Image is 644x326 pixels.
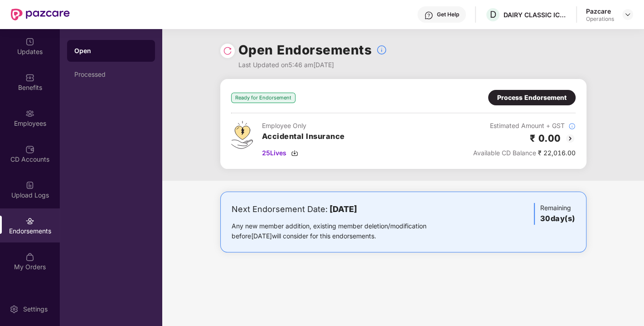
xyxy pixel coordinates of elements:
img: New Pazcare Logo [11,9,70,20]
img: svg+xml;base64,PHN2ZyBpZD0iVXBkYXRlZCIgeG1sbnM9Imh0dHA6Ly93d3cudzMub3JnLzIwMDAvc3ZnIiB3aWR0aD0iMj... [25,37,34,46]
img: svg+xml;base64,PHN2ZyBpZD0iTXlfT3JkZXJzIiBkYXRhLW5hbWU9Ik15IE9yZGVycyIgeG1sbnM9Imh0dHA6Ly93d3cudz... [25,252,34,262]
span: D [490,9,496,20]
h3: Accidental Insurance [262,131,345,143]
img: svg+xml;base64,PHN2ZyBpZD0iVXBsb2FkX0xvZ3MiIGRhdGEtbmFtZT0iVXBsb2FkIExvZ3MiIHhtbG5zPSJodHRwOi8vd3... [25,181,34,190]
div: ₹ 22,016.00 [473,148,576,158]
div: Pazcare [586,7,614,15]
div: Last Updated on 5:46 am[DATE] [238,60,387,70]
div: Process Endorsement [497,93,567,103]
img: svg+xml;base64,PHN2ZyBpZD0iSW5mb18tXzMyeDMyIiBkYXRhLW5hbWU9IkluZm8gLSAzMngzMiIgeG1sbnM9Imh0dHA6Ly... [568,123,576,130]
img: svg+xml;base64,PHN2ZyBpZD0iRHJvcGRvd24tMzJ4MzIiIHhtbG5zPSJodHRwOi8vd3d3LnczLm9yZy8yMDAwL3N2ZyIgd2... [624,11,631,18]
img: svg+xml;base64,PHN2ZyBpZD0iQmFjay0yMHgyMCIgeG1sbnM9Imh0dHA6Ly93d3cudzMub3JnLzIwMDAvc3ZnIiB3aWR0aD... [565,133,576,144]
span: 25 Lives [262,148,286,158]
div: Processed [74,71,148,78]
div: Get Help [437,11,459,18]
img: svg+xml;base64,PHN2ZyBpZD0iRW1wbG95ZWVzIiB4bWxucz0iaHR0cDovL3d3dy53My5vcmcvMjAwMC9zdmciIHdpZHRoPS... [25,109,34,118]
div: Remaining [534,203,575,225]
div: Any new member addition, existing member deletion/modification before [DATE] will consider for th... [232,221,455,241]
img: svg+xml;base64,PHN2ZyBpZD0iU2V0dGluZy0yMHgyMCIgeG1sbnM9Imh0dHA6Ly93d3cudzMub3JnLzIwMDAvc3ZnIiB3aW... [10,305,19,314]
div: Employee Only [262,121,345,131]
div: Estimated Amount + GST [473,121,576,131]
img: svg+xml;base64,PHN2ZyBpZD0iSW5mb18tXzMyeDMyIiBkYXRhLW5hbWU9IkluZm8gLSAzMngzMiIgeG1sbnM9Imh0dHA6Ly... [376,44,387,55]
img: svg+xml;base64,PHN2ZyBpZD0iSGVscC0zMngzMiIgeG1sbnM9Imh0dHA6Ly93d3cudzMub3JnLzIwMDAvc3ZnIiB3aWR0aD... [424,11,433,20]
span: Available CD Balance [473,149,536,157]
img: svg+xml;base64,PHN2ZyB4bWxucz0iaHR0cDovL3d3dy53My5vcmcvMjAwMC9zdmciIHdpZHRoPSI0OS4zMjEiIGhlaWdodD... [231,121,253,149]
div: Operations [586,15,614,23]
div: Ready for Endorsement [231,93,295,103]
h2: ₹ 0.00 [530,131,561,146]
img: svg+xml;base64,PHN2ZyBpZD0iUmVsb2FkLTMyeDMyIiB4bWxucz0iaHR0cDovL3d3dy53My5vcmcvMjAwMC9zdmciIHdpZH... [223,46,232,55]
div: Next Endorsement Date: [232,203,455,216]
div: Open [74,46,148,55]
b: [DATE] [329,204,357,214]
div: DAIRY CLASSIC ICE CREAMS PVT LTD [504,10,567,19]
img: svg+xml;base64,PHN2ZyBpZD0iQ0RfQWNjb3VudHMiIGRhdGEtbmFtZT0iQ0QgQWNjb3VudHMiIHhtbG5zPSJodHRwOi8vd3... [25,145,34,154]
img: svg+xml;base64,PHN2ZyBpZD0iRG93bmxvYWQtMzJ4MzIiIHhtbG5zPSJodHRwOi8vd3d3LnczLm9yZy8yMDAwL3N2ZyIgd2... [291,149,298,157]
div: Settings [20,305,50,314]
h3: 30 day(s) [540,213,575,225]
img: svg+xml;base64,PHN2ZyBpZD0iRW5kb3JzZW1lbnRzIiB4bWxucz0iaHR0cDovL3d3dy53My5vcmcvMjAwMC9zdmciIHdpZH... [25,217,34,226]
img: svg+xml;base64,PHN2ZyBpZD0iQmVuZWZpdHMiIHhtbG5zPSJodHRwOi8vd3d3LnczLm9yZy8yMDAwL3N2ZyIgd2lkdGg9Ij... [25,73,34,82]
h1: Open Endorsements [238,40,372,60]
